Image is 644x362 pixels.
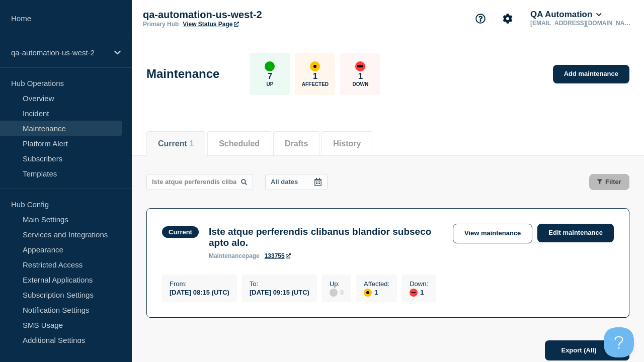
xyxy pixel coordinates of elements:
div: down [355,61,365,71]
p: qa-automation-us-west-2 [11,48,108,57]
div: [DATE] 09:15 (UTC) [250,288,309,296]
p: qa-automation-us-west-2 [143,9,344,21]
p: Up [266,81,273,87]
button: QA Automation [528,10,604,20]
p: All dates [271,178,298,186]
p: Down : [410,280,428,288]
div: 1 [364,288,389,297]
button: History [333,139,361,148]
div: [DATE] 08:15 (UTC) [170,288,229,296]
p: Primary Hub [143,21,179,28]
p: Affected [302,81,329,87]
button: Support [470,8,491,29]
button: Scheduled [219,139,260,148]
p: Down [353,81,369,87]
p: page [209,252,260,259]
div: affected [310,61,320,71]
h3: Iste atque perferendis clibanus blandior subseco apto alo. [209,226,443,248]
a: Add maintenance [553,65,629,83]
button: Current 1 [158,139,194,148]
a: View Status Page [183,21,238,28]
button: Export (All) [545,340,629,360]
button: Account settings [497,8,518,29]
div: Current [169,228,192,236]
a: 133755 [265,252,291,259]
span: maintenance [209,252,246,259]
div: down [410,289,418,297]
a: Edit maintenance [537,224,614,242]
div: up [265,61,275,71]
div: disabled [330,289,338,297]
p: Affected : [364,280,389,288]
p: From : [170,280,229,288]
iframe: Help Scout Beacon - Open [604,327,634,357]
p: 1 [358,71,363,81]
p: [EMAIL_ADDRESS][DOMAIN_NAME] [528,20,633,27]
h1: Maintenance [146,67,219,81]
input: Search maintenances [146,174,253,190]
div: 1 [410,288,428,297]
p: 1 [313,71,317,81]
button: All dates [265,174,328,190]
button: Drafts [285,139,308,148]
button: Filter [589,174,629,190]
span: 1 [189,139,194,148]
span: Filter [605,178,621,186]
p: Up : [330,280,344,288]
p: 7 [268,71,272,81]
a: View maintenance [453,224,532,243]
p: To : [250,280,309,288]
div: 0 [330,288,344,297]
div: affected [364,289,372,297]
